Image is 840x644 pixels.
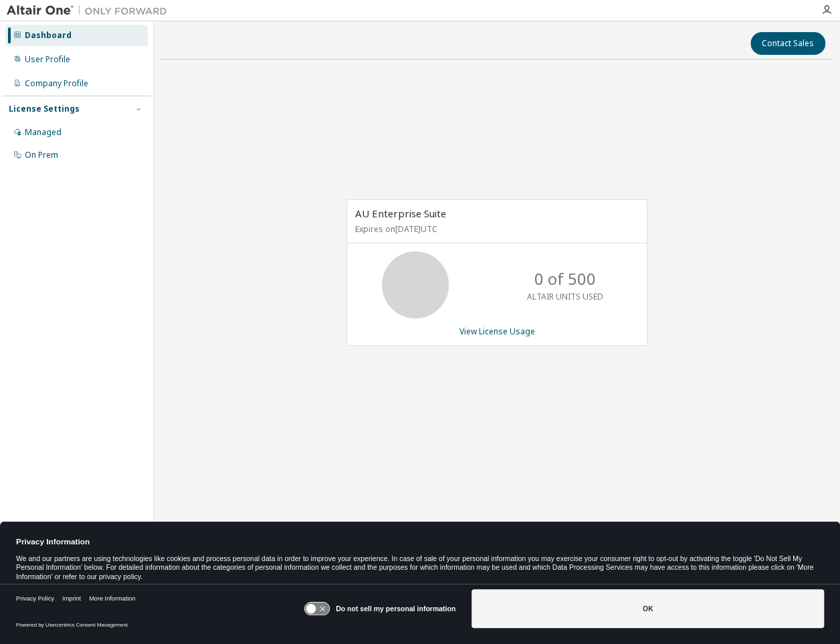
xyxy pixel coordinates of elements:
div: On Prem [25,150,58,160]
p: Expires on [DATE] UTC [355,223,635,235]
button: Contact Sales [750,32,825,55]
p: 0 of 500 [534,267,596,290]
span: AU Enterprise Suite [355,207,446,220]
div: Managed [25,127,62,138]
div: Dashboard [25,30,72,41]
img: Altair One [7,4,174,17]
div: User Profile [25,54,70,65]
p: ALTAIR UNITS USED [527,291,603,302]
div: Company Profile [25,78,88,89]
div: License Settings [9,104,80,114]
a: View License Usage [459,326,535,337]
